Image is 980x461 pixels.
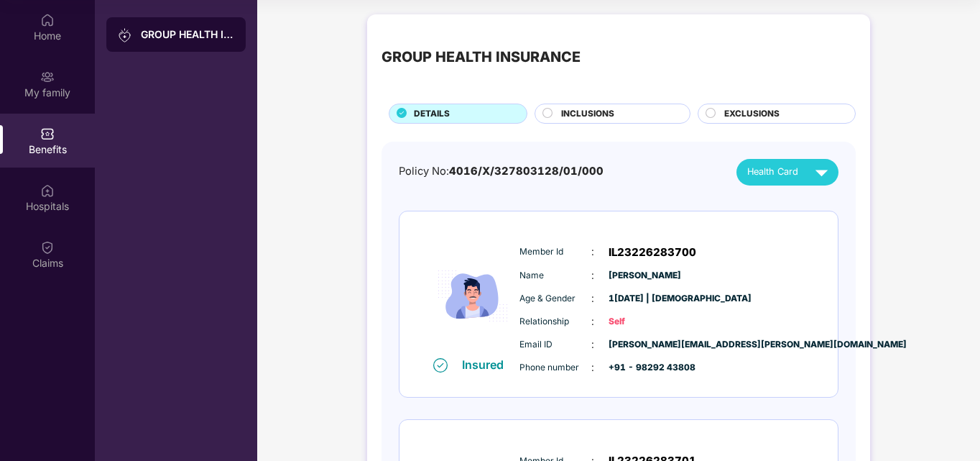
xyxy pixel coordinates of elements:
[519,292,591,306] span: Age & Gender
[609,361,680,375] span: +91 - 98292 43808
[40,240,55,255] img: svg+xml;base64,PHN2ZyBpZD0iQ2xhaW0iIHhtbG5zPSJodHRwOi8vd3d3LnczLm9yZy8yMDAwL3N2ZyIgd2lkdGg9IjIwIi...
[519,269,591,283] span: Name
[591,268,594,283] span: :
[809,160,834,185] img: svg+xml;base64,PHN2ZyB4bWxucz0iaHR0cDovL3d3dy53My5vcmcvMjAwMC9zdmciIHZpZXdCb3g9IjAgMCAyNCAyNCIgd2...
[609,269,680,283] span: [PERSON_NAME]
[561,107,614,121] span: INCLUSIONS
[591,291,594,306] span: :
[747,165,798,179] span: Health Card
[609,315,680,329] span: Self
[141,27,234,42] div: GROUP HEALTH INSURANCE
[519,245,591,259] span: Member Id
[591,360,594,375] span: :
[40,13,55,27] img: svg+xml;base64,PHN2ZyBpZD0iSG9tZSIgeG1sbnM9Imh0dHA6Ly93d3cudzMub3JnLzIwMDAvc3ZnIiB3aWR0aD0iMjAiIG...
[40,127,55,141] img: svg+xml;base64,PHN2ZyBpZD0iQmVuZWZpdHMiIHhtbG5zPSJodHRwOi8vd3d3LnczLm9yZy8yMDAwL3N2ZyIgd2lkdGg9Ij...
[40,70,55,84] img: svg+xml;base64,PHN2ZyB3aWR0aD0iMjAiIGhlaWdodD0iMjAiIHZpZXdCb3g9IjAgMCAyMCAyMCIgZmlsbD0ibm9uZSIgeG...
[736,159,838,186] button: Health Card
[382,46,581,68] div: GROUP HEALTH INSURANCE
[40,183,55,198] img: svg+xml;base64,PHN2ZyBpZD0iSG9zcGl0YWxzIiB4bWxucz0iaHR0cDovL3d3dy53My5vcmcvMjAwMC9zdmciIHdpZHRoPS...
[430,235,516,357] img: icon
[609,244,696,261] span: IL23226283700
[591,314,594,329] span: :
[519,338,591,352] span: Email ID
[433,358,448,373] img: svg+xml;base64,PHN2ZyB4bWxucz0iaHR0cDovL3d3dy53My5vcmcvMjAwMC9zdmciIHdpZHRoPSIxNiIgaGVpZ2h0PSIxNi...
[519,361,591,375] span: Phone number
[118,28,132,42] img: svg+xml;base64,PHN2ZyB3aWR0aD0iMjAiIGhlaWdodD0iMjAiIHZpZXdCb3g9IjAgMCAyMCAyMCIgZmlsbD0ibm9uZSIgeG...
[399,163,604,180] div: Policy No:
[609,338,680,352] span: [PERSON_NAME][EMAIL_ADDRESS][PERSON_NAME][DOMAIN_NAME]
[462,357,512,372] div: Insured
[414,107,450,121] span: DETAILS
[449,165,604,178] span: 4016/X/327803128/01/000
[591,244,594,260] span: :
[724,107,780,121] span: EXCLUSIONS
[519,315,591,329] span: Relationship
[591,337,594,352] span: :
[609,292,680,306] span: 1[DATE] | [DEMOGRAPHIC_DATA]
